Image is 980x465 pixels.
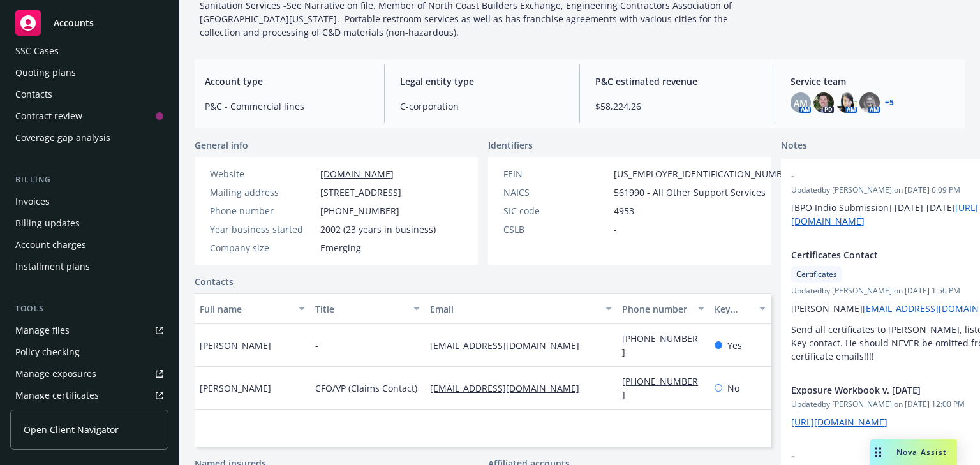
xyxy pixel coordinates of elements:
span: Account type [205,75,369,88]
span: No [727,381,739,395]
span: P&C estimated revenue [595,75,759,88]
span: $58,224.26 [595,100,759,113]
a: Billing updates [10,213,168,233]
button: Title [310,293,426,324]
span: AM [794,96,808,110]
div: SIC code [503,204,609,218]
div: CSLB [503,223,609,236]
span: [STREET_ADDRESS] [320,186,401,199]
a: Installment plans [10,256,168,277]
span: Exposure Workbook v. [DATE] [791,383,980,397]
a: Invoices [10,191,168,212]
div: Contract review [15,106,82,126]
a: +5 [885,99,894,107]
a: [EMAIL_ADDRESS][DOMAIN_NAME] [430,339,590,351]
span: Nova Assist [896,447,947,457]
a: SSC Cases [10,41,168,61]
div: Coverage gap analysis [15,128,110,148]
div: Title [315,302,406,316]
div: Company size [210,241,315,255]
div: Full name [200,302,291,316]
span: [US_EMPLOYER_IDENTIFICATION_NUMBER] [614,167,796,181]
a: Manage files [10,320,168,341]
span: C-corporation [400,100,564,113]
div: Quoting plans [15,63,76,83]
div: Phone number [622,302,690,316]
div: Contacts [15,84,52,105]
a: Quoting plans [10,63,168,83]
button: Nova Assist [870,439,957,465]
div: Drag to move [870,439,886,465]
div: Installment plans [15,256,90,277]
button: Phone number [617,293,709,324]
span: Certificates Contact [791,248,980,262]
span: CFO/VP (Claims Contact) [315,381,417,395]
a: Contacts [195,275,234,288]
span: Yes [727,339,742,352]
span: General info [195,138,248,152]
img: photo [836,92,857,113]
div: Invoices [15,191,50,212]
div: Manage exposures [15,364,96,384]
span: - [614,223,617,236]
span: [PHONE_NUMBER] [320,204,399,218]
button: Email [425,293,617,324]
span: Legal entity type [400,75,564,88]
span: - [315,339,318,352]
span: P&C - Commercial lines [205,100,369,113]
div: SSC Cases [15,41,59,61]
img: photo [859,92,880,113]
a: Contacts [10,84,168,105]
div: NAICS [503,186,609,199]
button: Key contact [709,293,771,324]
a: Policy checking [10,342,168,362]
span: 4953 [614,204,634,218]
span: Certificates [796,269,837,280]
a: [PHONE_NUMBER] [622,375,698,401]
div: Mailing address [210,186,315,199]
span: Open Client Navigator [24,423,119,436]
div: Tools [10,302,168,315]
div: Account charges [15,235,86,255]
div: FEIN [503,167,609,181]
span: [PERSON_NAME] [200,339,271,352]
a: Manage exposures [10,364,168,384]
span: Service team [791,75,954,88]
a: [DOMAIN_NAME] [320,168,394,180]
div: Billing updates [15,213,80,233]
a: Coverage gap analysis [10,128,168,148]
span: Identifiers [488,138,533,152]
div: Manage certificates [15,385,99,406]
span: Notes [781,138,807,154]
span: Emerging [320,241,361,255]
span: - [791,169,980,182]
a: [EMAIL_ADDRESS][DOMAIN_NAME] [430,382,590,394]
div: Policy checking [15,342,80,362]
img: photo [813,92,834,113]
a: Contract review [10,106,168,126]
a: [URL][DOMAIN_NAME] [791,416,887,428]
div: Manage files [15,320,70,341]
div: Email [430,302,598,316]
a: Manage certificates [10,385,168,406]
button: Full name [195,293,310,324]
span: - [791,449,980,462]
span: [PERSON_NAME] [200,381,271,395]
div: Website [210,167,315,181]
div: Year business started [210,223,315,236]
div: Key contact [715,302,752,316]
div: Phone number [210,204,315,218]
span: 2002 (23 years in business) [320,223,436,236]
span: Accounts [54,18,94,28]
a: [PHONE_NUMBER] [622,332,698,358]
a: Account charges [10,235,168,255]
a: Accounts [10,5,168,41]
div: Billing [10,173,168,186]
span: 561990 - All Other Support Services [614,186,766,199]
